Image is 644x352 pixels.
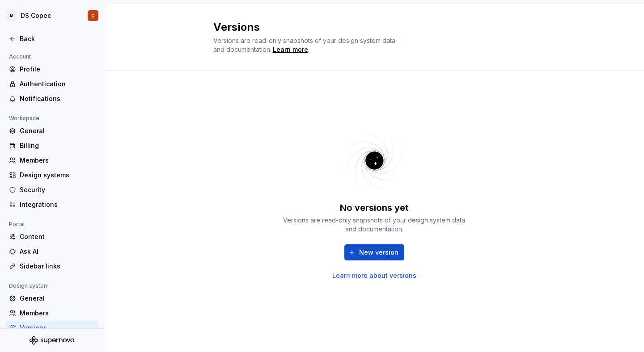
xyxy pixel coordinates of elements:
[271,46,309,53] span: .
[20,126,95,135] div: General
[5,183,98,197] a: Security
[273,45,308,54] a: Learn more
[20,294,95,303] div: General
[5,153,98,168] a: Members
[6,10,17,21] div: M
[5,51,34,62] div: Account
[5,230,98,244] a: Content
[5,124,98,138] a: General
[5,219,28,230] div: Portal
[5,244,98,259] a: Ask AI
[20,141,95,150] div: Billing
[20,80,95,88] div: Authentication
[5,197,98,212] a: Integrations
[5,113,43,124] div: Workspace
[20,323,95,332] div: Versions
[5,92,98,106] a: Notifications
[5,32,98,46] a: Back
[20,185,95,194] div: Security
[20,94,95,103] div: Notifications
[332,271,416,280] a: Learn more about versions
[5,77,98,91] a: Authentication
[359,248,398,257] span: New version
[280,216,468,234] div: Versions are read-only snapshots of your design system data and documentation.
[20,156,95,165] div: Members
[5,259,98,273] a: Sidebar links
[91,12,95,19] div: C
[344,244,404,260] button: New version
[5,291,98,306] a: General
[340,201,409,214] div: No versions yet
[21,11,51,20] div: DS Copec
[20,200,95,209] div: Integrations
[213,20,525,34] h2: Versions
[5,138,98,153] a: Billing
[5,281,52,291] div: Design system
[5,321,98,335] a: Versions
[20,171,95,180] div: Design systems
[20,232,95,241] div: Content
[20,262,95,271] div: Sidebar links
[20,309,95,318] div: Members
[5,168,98,182] a: Design systems
[20,34,95,43] div: Back
[213,37,395,53] span: Versions are read-only snapshots of your design system data and documentation.
[5,62,98,76] a: Profile
[2,6,102,25] button: MDS CopecC
[5,306,98,320] a: Members
[20,247,95,256] div: Ask AI
[20,65,95,74] div: Profile
[30,336,74,345] svg: Supernova Logo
